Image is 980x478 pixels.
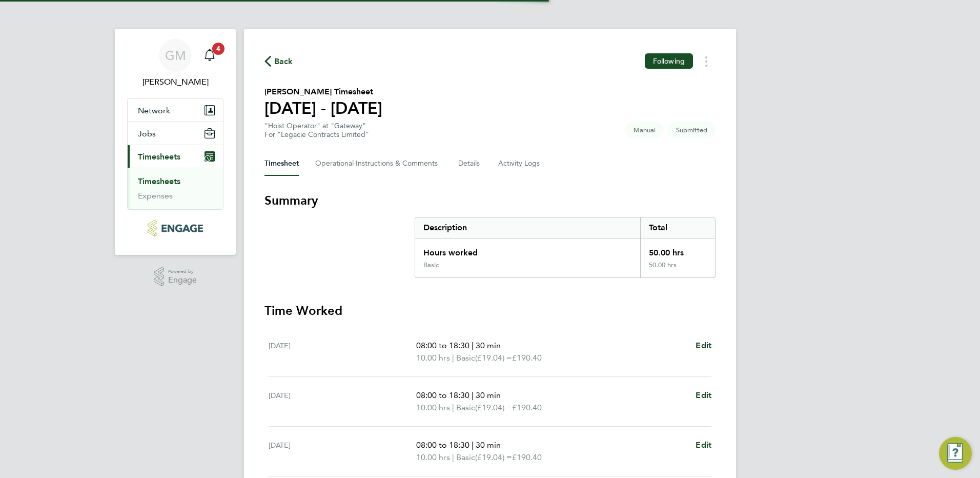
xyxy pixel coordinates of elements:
span: | [452,452,454,462]
span: | [452,403,454,412]
span: £190.40 [512,452,542,462]
div: "Hoist Operator" at "Gateway" [264,122,369,139]
span: 30 min [476,341,501,350]
button: Timesheets Menu [697,53,716,69]
button: Timesheets [128,145,223,168]
span: Edit [696,390,711,400]
button: Jobs [128,122,223,145]
h3: Time Worked [264,303,716,319]
span: Jobs [138,129,156,138]
div: [DATE] [269,340,416,364]
a: Edit [696,389,711,402]
div: Basic [423,261,439,269]
span: Gary McEvatt [127,76,223,88]
img: legacie-logo-retina.png [148,220,202,236]
a: 4 [199,39,220,72]
a: Timesheets [138,176,180,186]
span: 4 [212,43,224,55]
span: 30 min [476,440,501,450]
nav: Main navigation [115,29,236,255]
button: Timesheet [264,151,299,176]
span: | [472,440,474,450]
span: Basic [456,352,475,364]
div: [DATE] [269,439,416,464]
h2: [PERSON_NAME] Timesheet [264,86,382,98]
span: Powered by [168,267,197,276]
div: Hours worked [415,238,640,261]
a: Edit [696,439,711,451]
button: Back [264,55,293,68]
span: Basic [456,451,475,464]
span: This timesheet is Submitted. [668,122,716,138]
span: Following [653,56,685,66]
div: For "Legacie Contracts Limited" [264,130,369,139]
a: Powered byEngage [154,267,197,287]
span: Engage [168,276,197,285]
span: Back [274,55,293,68]
a: GM[PERSON_NAME] [127,39,223,88]
button: Operational Instructions & Comments [315,151,442,176]
a: Expenses [138,191,173,201]
a: Go to home page [127,220,223,236]
span: Edit [696,341,711,350]
span: | [452,353,454,363]
span: 10.00 hrs [416,452,450,462]
span: 10.00 hrs [416,403,450,412]
span: (£19.04) = [475,353,512,363]
span: 10.00 hrs [416,353,450,363]
span: (£19.04) = [475,403,512,412]
span: £190.40 [512,353,542,363]
button: Network [128,99,223,122]
button: Following [645,53,693,69]
span: GM [165,49,186,62]
span: 30 min [476,390,501,400]
div: 50.00 hrs [640,261,715,277]
button: Activity Logs [498,151,541,176]
span: 08:00 to 18:30 [416,440,469,450]
div: [DATE] [269,389,416,414]
span: 08:00 to 18:30 [416,341,469,350]
h1: [DATE] - [DATE] [264,98,382,118]
span: | [472,390,474,400]
span: | [472,341,474,350]
span: (£19.04) = [475,452,512,462]
div: Timesheets [128,168,223,209]
h3: Summary [264,192,716,209]
span: Basic [456,402,475,414]
span: Network [138,106,170,115]
div: Description [415,217,640,238]
div: Summary [415,217,716,278]
div: 50.00 hrs [640,238,715,261]
span: £190.40 [512,403,542,412]
span: 08:00 to 18:30 [416,390,469,400]
button: Engage Resource Center [939,437,972,470]
span: This timesheet was manually created. [625,122,664,138]
button: Details [458,151,482,176]
a: Edit [696,340,711,352]
span: Edit [696,440,711,450]
div: Total [640,217,715,238]
span: Timesheets [138,152,180,162]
